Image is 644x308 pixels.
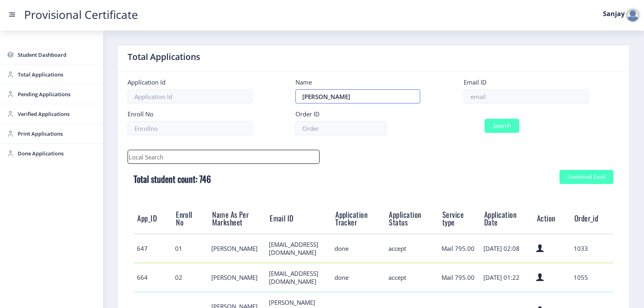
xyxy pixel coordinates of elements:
[266,234,332,263] td: [EMAIL_ADDRESS][DOMAIN_NAME]
[442,244,477,252] div: Mail 795.00
[332,263,385,292] td: done
[295,121,386,135] input: Order
[134,263,172,292] td: 664
[18,129,97,138] span: Print Applications
[128,89,252,103] input: Application Id
[295,89,420,103] input: name
[172,263,208,292] td: 02
[128,150,320,164] input: Local Search
[208,263,266,292] td: [PERSON_NAME]
[570,263,613,292] td: 1055
[266,263,332,292] td: [EMAIL_ADDRESS][DOMAIN_NAME]
[464,78,487,86] label: Email ID
[480,263,533,292] td: [DATE] 01:22
[485,119,519,133] button: Search
[295,110,320,118] label: Order ID
[570,203,613,234] th: Order_id
[568,174,605,180] div: Download Excel
[172,203,208,234] th: Enroll No
[442,273,477,281] div: Mail 795.00
[128,121,252,135] input: Enrollno
[18,89,97,99] span: Pending Applications
[266,203,332,234] th: Email ID
[570,234,613,263] td: 1033
[18,109,97,119] span: Verified Applications
[480,203,533,234] th: Application Date
[172,234,208,263] td: 01
[18,70,97,79] span: Total Applications
[128,110,153,118] label: Enroll No
[18,149,97,158] span: Done Applications
[533,203,571,234] th: Action
[18,50,97,60] span: Student Dashboard
[128,78,165,86] label: Application Id
[439,203,481,234] th: Service type
[464,89,588,103] input: email
[134,203,172,234] th: App_ID
[295,78,312,86] label: Name
[480,234,533,263] td: [DATE] 02:08
[385,203,439,234] th: Application Status
[332,234,385,263] td: done
[128,52,200,62] label: Total Applications
[385,234,439,263] td: accept
[559,170,613,184] button: Download Excel
[16,10,146,19] a: Provisional Certificate
[134,172,211,185] b: Total student count: 746
[603,10,625,17] label: Sanjay
[332,203,385,234] th: Application Tracker
[208,203,266,234] th: Name As Per Marksheet
[385,263,439,292] td: accept
[208,234,266,263] td: [PERSON_NAME]
[134,234,172,263] td: 647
